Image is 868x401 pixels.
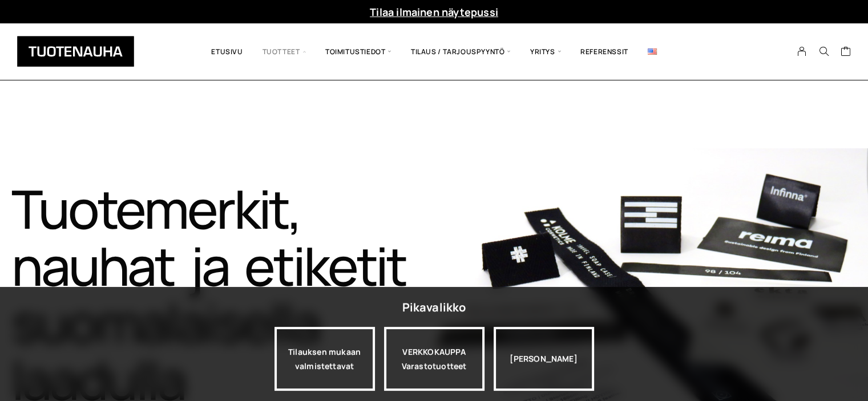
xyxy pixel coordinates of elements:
span: Yritys [520,32,571,71]
a: My Account [791,46,813,56]
span: Tuotteet [253,32,316,71]
a: VERKKOKAUPPAVarastotuotteet [384,327,485,391]
a: Cart [840,46,851,59]
span: Toimitustiedot [316,32,401,71]
div: VERKKOKAUPPA Varastotuotteet [384,327,485,391]
a: Tilauksen mukaan valmistettavat [274,327,375,391]
span: Tilaus / Tarjouspyyntö [401,32,520,71]
img: Tuotenauha Oy [17,36,134,67]
a: Tilaa ilmainen näytepussi [370,5,498,19]
div: [PERSON_NAME] [494,327,594,391]
div: Pikavalikko [402,297,466,318]
img: English [648,48,657,55]
a: Etusivu [201,32,252,71]
a: Referenssit [571,32,638,71]
button: Search [813,46,834,56]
